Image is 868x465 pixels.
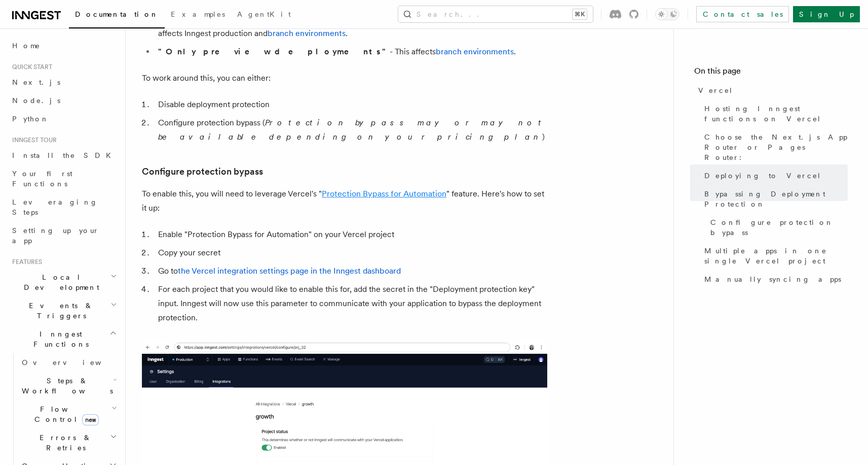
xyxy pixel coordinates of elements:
a: Overview [18,353,119,372]
a: Vercel [694,81,848,99]
h4: On this page [694,65,848,81]
span: Inngest tour [8,136,57,144]
span: Overview [22,358,126,367]
span: Events & Triggers [8,301,110,321]
strong: "Only preview deployments" [158,47,390,56]
a: Setting up your app [8,221,119,250]
a: Examples [165,3,231,27]
span: Steps & Workflows [18,376,113,396]
li: For each project that you would like to enable this for, add the secret in the "Deployment protec... [155,282,547,325]
span: Vercel [698,85,733,95]
span: Manually syncing apps [704,274,841,284]
a: Multiple apps in one single Vercel project [700,242,848,270]
span: AgentKit [237,10,291,18]
li: - This affects . [155,45,547,59]
a: branch environments [436,47,514,56]
button: Errors & Retries [18,428,119,457]
span: Documentation [75,10,159,18]
a: branch environments [268,28,346,38]
a: Configure protection bypass [706,213,848,242]
a: Home [8,37,119,55]
span: Features [8,258,42,266]
button: Local Development [8,268,119,296]
a: AgentKit [231,3,297,27]
a: Protection Bypass for Automation [322,189,446,198]
a: Sign Up [793,6,860,22]
span: Local Development [8,272,110,292]
button: Search...⌘K [398,6,593,22]
li: Go to [155,264,547,278]
p: To enable this, you will need to leverage Vercel's " " feature. Here's how to set it up: [142,187,547,215]
a: Bypassing Deployment Protection [700,185,848,213]
span: Python [12,115,49,123]
a: Manually syncing apps [700,270,848,288]
a: Leveraging Steps [8,193,119,221]
a: Install the SDK [8,146,119,164]
button: Toggle dark mode [655,8,680,20]
a: Node.js [8,91,119,110]
span: Node.js [12,96,60,105]
a: Deploying to Vercel [700,167,848,185]
span: Choose the Next.js App Router or Pages Router: [704,132,848,162]
a: Hosting Inngest functions on Vercel [700,99,848,128]
span: Home [12,41,41,51]
span: Errors & Retries [18,433,110,453]
button: Steps & Workflows [18,372,119,400]
span: Hosting Inngest functions on Vercel [704,104,848,124]
button: Inngest Functions [8,325,119,353]
span: Flow Control [18,404,111,424]
a: the Vercel integration settings page in the Inngest dashboard [178,266,401,276]
span: Leveraging Steps [12,198,98,216]
span: Multiple apps in one single Vercel project [704,246,848,266]
span: Quick start [8,63,52,71]
a: Next.js [8,73,119,91]
button: Flow Controlnew [18,400,119,428]
span: Deploying to Vercel [704,171,821,181]
span: Next.js [12,78,60,86]
span: Configure protection bypass [710,217,848,238]
a: Configure protection bypass [142,164,263,179]
a: Python [8,110,119,128]
li: Enable "Protection Bypass for Automation" on your Vercel project [155,227,547,242]
a: Documentation [69,3,165,28]
a: Choose the Next.js App Router or Pages Router: [700,128,848,167]
span: Examples [171,10,225,18]
span: new [82,414,99,425]
kbd: ⌘K [573,9,587,19]
li: Configure protection bypass ( ) [155,116,547,144]
em: Protection bypass may or may not be available depending on your pricing plan [158,118,546,142]
span: Bypassing Deployment Protection [704,189,848,209]
p: To work around this, you can either: [142,71,547,85]
a: Contact sales [696,6,789,22]
span: Setting up your app [12,226,99,245]
span: Install the SDK [12,151,117,159]
li: Copy your secret [155,246,547,260]
span: Your first Functions [12,170,72,188]
li: Disable deployment protection [155,97,547,112]
button: Events & Triggers [8,296,119,325]
a: Your first Functions [8,164,119,193]
span: Inngest Functions [8,329,109,349]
